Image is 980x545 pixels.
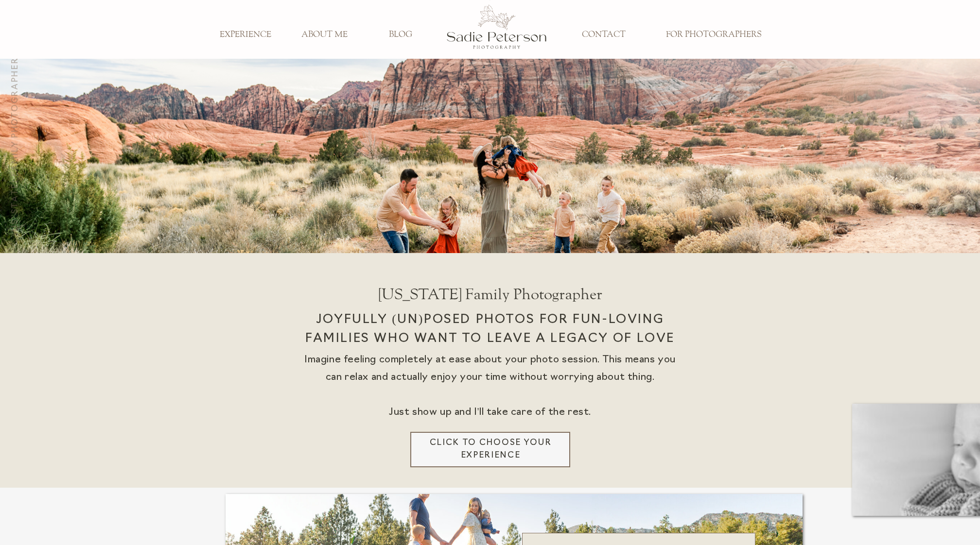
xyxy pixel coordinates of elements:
[9,54,19,238] h3: [US_STATE] Family Photographer
[292,30,356,40] a: ABOUT ME
[572,30,636,40] a: CONTACT
[659,30,768,40] a: FOR PHOTOGRAPHERS
[422,437,559,462] a: Click to choose your experience
[291,310,689,364] h2: joyfully (un)posed photos for fun-loving families who want to leave a legacy of love
[303,351,677,432] div: Imagine feeling completely at ease about your photo session. This means you can relax and actuall...
[314,285,666,314] h1: [US_STATE] Family Photographer
[213,30,278,40] a: EXPERIENCE
[368,30,433,40] a: BLOG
